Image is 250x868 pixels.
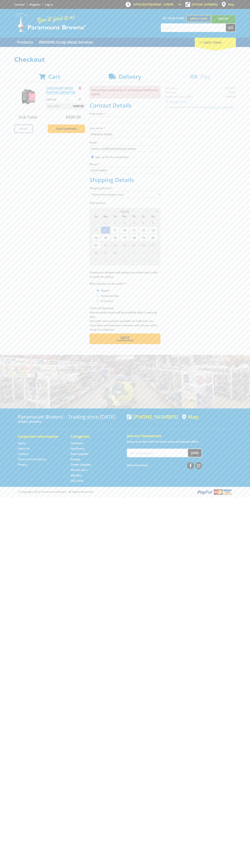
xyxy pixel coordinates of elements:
h2: Shipping Details [90,176,160,183]
a: Print [14,124,33,133]
span: 7 [91,226,101,234]
a: Go to the Contact page [18,452,28,456]
label: Last name [90,126,160,130]
a: Go to the Terms and Conditions page [18,457,46,461]
a: View a map of Gepps Cross location [182,414,199,420]
span: 5 [91,256,101,264]
a: Go to the BROWNS Scrap Metal Services page [36,38,96,47]
span: 8 [101,226,110,234]
h5: Corporate Information [18,434,63,439]
a: Log in [45,3,53,6]
a: Go to the Steel Supplies page [71,452,88,456]
span: 8 [120,256,129,264]
a: Keep Shopping [48,124,85,133]
span: 15 [101,234,110,241]
a: 2.0KW SILENT SERIES INVERTER GENERATOR [46,86,75,94]
div: Cart [195,38,236,47]
span: Mo [101,214,110,219]
label: Myself [100,288,111,294]
p: Keep up to date with the latest news and special offers. [127,439,232,444]
span: Cart [48,73,60,80]
em: Photo ID Required. Non-preorder items will be available after 5 working days Pre-order items will... [90,306,157,331]
span: Sub Total [19,114,37,120]
em: Paramount Browns will contact you when your order is ready for pickup [90,271,158,278]
a: Go to the Products page [14,38,36,47]
a: Go to the About Us page [18,447,30,450]
input: Search [161,24,226,32]
img: PayPal, Mastercard, Visa accepted [197,489,232,495]
span: 28 [91,249,101,256]
span: 9 [110,226,120,234]
span: 9 [129,256,138,264]
h5: Join our Newsletter [127,433,232,438]
input: Please select who will pick up the order. [97,295,99,297]
a: Go to the Storage page [71,457,80,461]
span: [DATE] [121,210,129,213]
img: 2.0KW SILENT SERIES INVERTER GENERATOR [18,86,39,107]
span: 4 [148,249,157,256]
h5: Categories [71,434,116,439]
span: 18 [129,234,138,241]
label: Who will pick up the order? [90,281,160,286]
input: Please enter your first name. [90,117,160,123]
a: Gepps Cross [186,15,211,22]
span: $499.00 [73,103,84,109]
span: 3 [120,219,129,226]
span: (1 item) [210,40,221,44]
div: Stay Connected [127,461,202,469]
span: 7 [110,256,120,264]
a: Go to the Home page [18,441,26,445]
h3: Paramount Browns' - Trading since [DATE] [18,414,123,420]
span: 10 [120,226,129,234]
a: Go to the Wheelie Bins page [71,468,87,472]
a: Go to the Hardware page [71,441,83,445]
span: 2 [129,249,138,256]
div: ® Copyright 2025 Paramount Browns'. All Rights Reserved. [14,489,236,495]
span: We [120,214,129,219]
label: A Courier [100,298,114,304]
span: 6 [101,256,110,264]
label: Phone [90,162,160,166]
span: 14 [91,234,101,241]
span: Sa [148,214,157,219]
label: Someone Else [100,293,120,299]
label: First name [90,111,160,116]
span: 3 [139,249,148,256]
span: 4 [129,219,138,226]
button: Go [226,24,236,32]
a: Remove from cart [79,86,81,90]
h1: Checkout [14,56,236,63]
span: 19 [139,234,148,241]
span: 29 [101,249,110,256]
span: 23 [110,241,120,249]
p: $499.00 [46,97,65,102]
div: [PHONE_NUMBER] [127,414,178,420]
span: 8:00am - 5:00pm [151,3,174,6]
p: [STREET_ADDRESS] [18,420,123,424]
input: Please select who will pick up the order. [97,289,99,292]
a: Go to the Timber Supplies page [71,463,91,467]
a: Mount [PERSON_NAME] [211,15,236,29]
span: 21 [91,241,101,249]
a: Go to the registration page [30,3,40,6]
input: Please enter your email address. [90,146,160,152]
span: 12 [139,226,148,234]
span: $499.00 [66,114,81,120]
label: Sign up for the newsletter [95,155,129,159]
span: Fr [139,214,148,219]
p: Item total: [46,103,85,109]
select: Please select a shipping method. [90,191,160,198]
span: 11 [148,256,157,264]
img: Paramount Browns' [14,13,86,32]
span: OPEN [DATE] [133,3,174,6]
p: Pickup Date needs to be on or between [DATE] and [DATE] [90,86,160,98]
span: Th [129,214,138,219]
span: 2 [110,219,120,226]
span: 6 [148,219,157,226]
span: Confirm order [97,340,153,342]
span: 11 [129,226,138,234]
input: Please select who will pick up the order. [97,300,99,302]
h2: Contact Details [90,102,160,109]
span: 22 [101,241,110,249]
span: 31 [91,219,101,226]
